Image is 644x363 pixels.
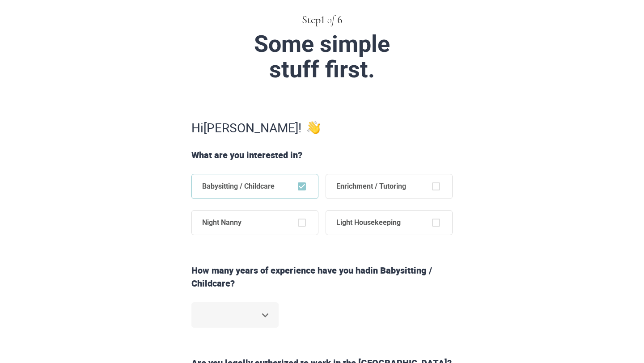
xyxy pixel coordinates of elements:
span: of [327,15,335,25]
span: Light Housekeeping [326,210,411,235]
span: Babysitting / Childcare [191,174,285,199]
img: undo [307,121,320,134]
div: Step 1 6 [93,13,551,28]
span: Night Nanny [191,210,252,235]
div: How many years of experience have you had in Babysitting / Childcare ? [188,264,456,290]
div: What are you interested in? [188,149,456,162]
div: ​ [191,302,279,328]
div: Hi [PERSON_NAME] ! [188,118,456,136]
div: Some simple stuff first. [111,31,533,82]
span: Enrichment / Tutoring [326,174,417,199]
